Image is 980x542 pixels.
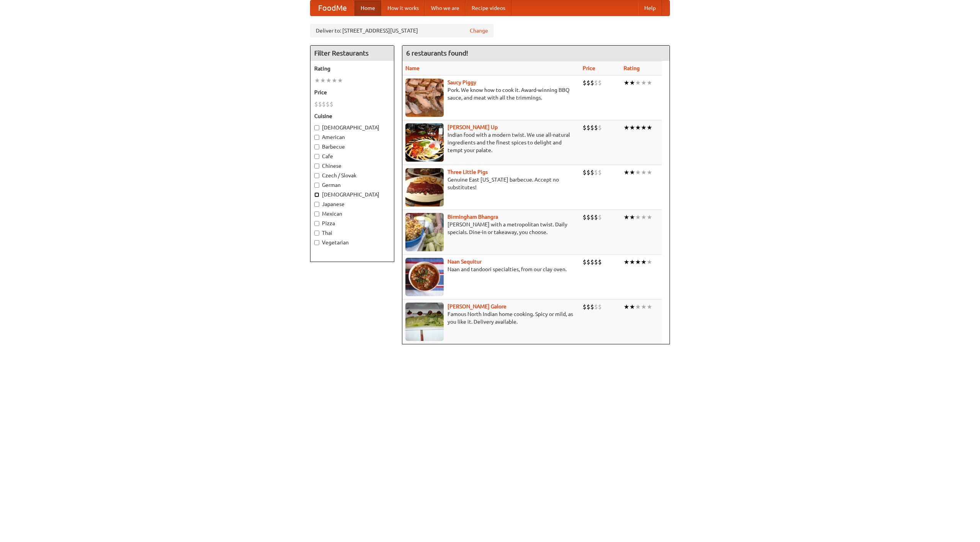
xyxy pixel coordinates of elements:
[583,168,586,177] li: $
[583,258,586,266] li: $
[647,213,652,221] li: ★
[598,213,602,221] li: $
[381,0,425,16] a: How it works
[590,213,594,221] li: $
[629,303,635,311] li: ★
[647,123,652,132] li: ★
[583,213,586,221] li: $
[641,168,647,177] li: ★
[448,79,476,85] a: Saucy Piggy
[314,133,390,141] label: American
[470,27,488,34] a: Change
[314,173,319,178] input: Czech / Slovak
[583,65,595,71] a: Price
[586,213,590,221] li: $
[314,219,390,227] label: Pizza
[314,152,390,160] label: Cafe
[448,124,498,130] a: [PERSON_NAME] Up
[448,303,506,309] a: [PERSON_NAME] Galore
[314,143,390,151] label: Barbecue
[314,162,390,170] label: Chinese
[314,231,319,236] input: Thai
[598,79,602,87] li: $
[310,0,354,16] a: FoodMe
[425,0,465,16] a: Who we are
[314,211,319,216] input: Mexican
[314,76,320,85] li: ★
[635,213,641,221] li: ★
[629,123,635,132] li: ★
[624,123,629,132] li: ★
[330,100,333,108] li: $
[594,213,598,221] li: $
[314,88,390,96] h5: Price
[586,258,590,266] li: $
[638,0,662,16] a: Help
[405,176,577,191] p: Genuine East [US_STATE] barbecue. Accept no substitutes!
[405,86,577,102] p: Pork. We know how to cook it. Award-winning BBQ sauce, and meat with all the trimmings.
[641,303,647,311] li: ★
[314,210,390,218] label: Mexican
[586,303,590,311] li: $
[314,239,390,246] label: Vegetarian
[314,100,318,108] li: $
[586,79,590,87] li: $
[314,191,390,198] label: [DEMOGRAPHIC_DATA]
[641,258,647,266] li: ★
[647,258,652,266] li: ★
[629,168,635,177] li: ★
[314,144,319,149] input: Barbecue
[448,169,488,175] b: Three Little Pigs
[598,303,602,311] li: $
[583,79,586,87] li: $
[314,183,319,188] input: German
[310,46,394,61] h4: Filter Restaurants
[314,65,390,72] h5: Rating
[641,123,647,132] li: ★
[647,168,652,177] li: ★
[314,164,319,169] input: Chinese
[448,259,482,265] a: Naan Sequitur
[314,124,390,131] label: [DEMOGRAPHIC_DATA]
[641,213,647,221] li: ★
[635,258,641,266] li: ★
[314,135,319,140] input: American
[337,76,343,85] li: ★
[405,258,444,296] img: naansequitur.jpg
[583,303,586,311] li: $
[405,221,577,236] p: [PERSON_NAME] with a metropolitan twist. Daily specials. Dine-in or takeaway, you choose.
[318,100,322,108] li: $
[590,303,594,311] li: $
[583,123,586,132] li: $
[405,79,444,117] img: saucy.jpg
[629,79,635,87] li: ★
[624,79,629,87] li: ★
[314,125,319,130] input: [DEMOGRAPHIC_DATA]
[594,123,598,132] li: $
[326,100,330,108] li: $
[310,24,494,38] div: Deliver to: [STREET_ADDRESS][US_STATE]
[314,240,319,245] input: Vegetarian
[590,123,594,132] li: $
[624,258,629,266] li: ★
[314,192,319,197] input: [DEMOGRAPHIC_DATA]
[586,168,590,177] li: $
[641,79,647,87] li: ★
[590,258,594,266] li: $
[594,258,598,266] li: $
[629,258,635,266] li: ★
[590,168,594,177] li: $
[594,168,598,177] li: $
[314,229,390,237] label: Thai
[594,79,598,87] li: $
[405,303,444,341] img: currygalore.jpg
[598,168,602,177] li: $
[624,168,629,177] li: ★
[354,0,381,16] a: Home
[448,214,498,220] a: Birmingham Bhangra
